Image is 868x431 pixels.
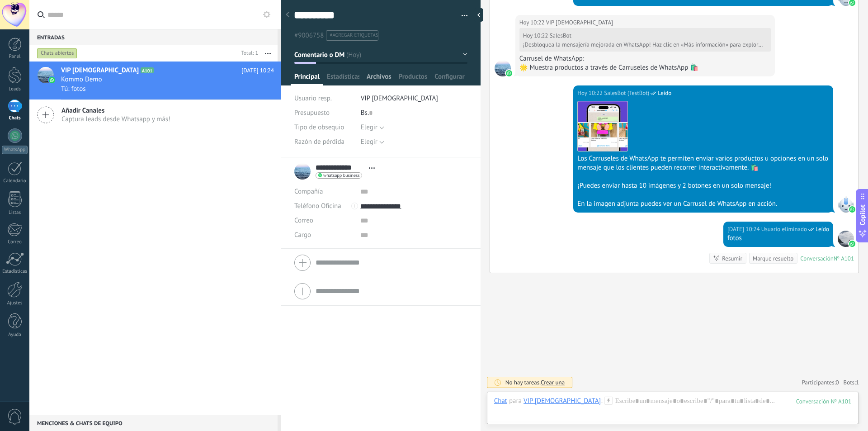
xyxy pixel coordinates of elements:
[550,32,571,39] span: SalesBot
[294,124,344,131] span: Tipo de obsequio
[505,379,565,386] div: No hay tareas.
[49,77,55,83] img: icon
[2,332,28,338] div: Ayuda
[294,232,311,238] span: Cargo
[577,199,829,208] div: En la imagen adjunta puedes ver un Carrusel de WhatsApp en acción.
[506,70,512,76] img: waba.svg
[2,115,28,121] div: Chats
[2,210,28,216] div: Listas
[509,397,522,406] span: para
[29,29,278,45] div: Entradas
[2,86,28,92] div: Leads
[524,397,601,405] div: VIP AMERICANS
[816,225,829,234] span: Leído
[61,66,139,75] span: VIP [DEMOGRAPHIC_DATA]
[658,89,671,98] span: Leído
[61,75,102,84] span: Kommo Demo
[29,62,281,99] a: avatariconVIP [DEMOGRAPHIC_DATA]A101[DATE] 10:24Kommo DemoTú: fotos
[523,41,765,48] div: ¡Desbloquea la mensajería mejorada en WhatsApp! Haz clic en «Más información» para explorar las f...
[856,379,859,386] span: 1
[519,54,771,63] div: Carrusel de WhatsApp:
[541,379,565,386] span: Crear una
[294,72,320,85] span: Principal
[523,32,550,39] div: Hoy 10:22
[141,67,154,73] span: A101
[294,31,324,40] span: #9006758
[495,60,511,76] span: VIP AMERICANS
[2,300,28,306] div: Ajustes
[294,109,330,117] span: Presupuesto
[753,254,793,263] div: Marque resuelto
[294,135,354,149] div: Razón de pérdida
[834,255,854,262] div: № A101
[577,181,829,190] div: ¡Puedes enviar hasta 10 imágenes y 2 botones en un solo mensaje!
[294,199,341,213] button: Teléfono Oficina
[546,18,613,27] span: VIP AMERICANS
[294,94,332,103] span: Usuario resp.
[399,72,428,85] span: Productos
[61,85,85,93] span: Tú: fotos
[361,120,384,135] button: Elegir
[361,123,377,132] span: Elegir
[836,379,839,386] span: 0
[361,106,467,120] div: Bs.
[434,72,464,85] span: Configurar
[294,202,341,210] span: Teléfono Oficina
[61,115,170,123] span: Captura leads desde Whatsapp y más!
[474,8,483,22] div: Ocultar
[294,185,354,199] div: Compañía
[800,255,834,262] div: Conversación
[849,241,855,247] img: waba.svg
[844,379,859,386] span: Bots:
[2,269,28,275] div: Estadísticas
[330,32,378,38] span: #agregar etiquetas
[29,415,278,431] div: Menciones & Chats de equipo
[838,196,854,213] span: SalesBot
[361,94,438,103] span: VIP [DEMOGRAPHIC_DATA]
[367,72,391,85] span: Archivos
[294,213,313,228] button: Correo
[727,225,761,234] div: [DATE] 10:24
[294,106,354,120] div: Presupuesto
[294,216,313,225] span: Correo
[722,254,742,263] div: Resumir
[2,178,28,184] div: Calendario
[37,48,77,59] div: Chats abiertos
[2,239,28,245] div: Correo
[61,106,170,115] span: Añadir Canales
[604,89,649,98] span: SalesBot (TestBot)
[578,101,627,151] img: 518d1416-72be-4c12-90fc-415e5368c790
[577,154,829,172] div: Los Carruseles de WhatsApp te permiten enviar varios productos u opciones en un solo mensaje que ...
[802,379,839,386] a: Participantes:0
[294,138,344,145] span: Razón de pérdida
[327,72,359,85] span: Estadísticas
[361,137,377,146] span: Elegir
[238,49,258,58] div: Total: 1
[727,234,829,243] div: fotos
[241,66,274,75] span: [DATE] 10:24
[294,228,354,242] div: Cargo
[258,45,278,62] button: Más
[519,18,546,27] div: Hoy 10:22
[761,225,807,234] span: Usuario eliminado
[796,398,851,405] div: 101
[519,63,771,72] div: 🌟 Muestra productos a través de Carruseles de WhatsApp 🛍️
[323,173,359,178] span: whatsapp business
[601,397,602,406] span: :
[858,204,867,225] span: Copilot
[294,91,354,106] div: Usuario resp.
[2,54,28,60] div: Panel
[361,135,384,149] button: Elegir
[294,120,354,135] div: Tipo de obsequio
[577,89,604,98] div: Hoy 10:22
[849,206,855,213] img: waba.svg
[2,146,28,154] div: WhatsApp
